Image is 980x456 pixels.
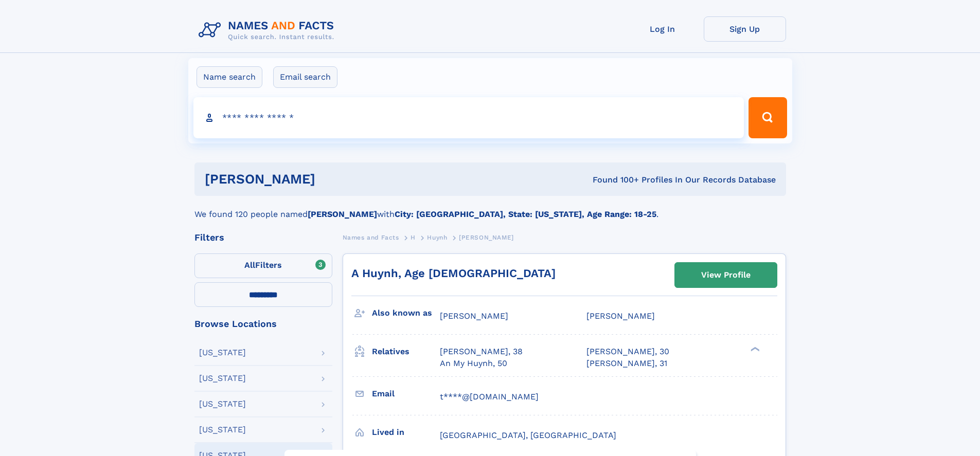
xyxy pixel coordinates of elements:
input: search input [193,97,744,138]
span: [GEOGRAPHIC_DATA], [GEOGRAPHIC_DATA] [440,430,616,440]
span: [PERSON_NAME] [586,311,655,321]
h3: Also known as [372,304,440,322]
a: [PERSON_NAME], 30 [586,346,669,357]
a: View Profile [675,263,777,287]
div: [US_STATE] [199,426,246,434]
img: Logo Names and Facts [194,16,343,44]
div: Found 100+ Profiles In Our Records Database [454,174,776,186]
h3: Email [372,385,440,403]
h3: Relatives [372,343,440,360]
label: Name search [197,66,262,88]
div: ❯ [748,346,760,353]
div: Filters [194,233,332,242]
a: Log In [621,16,704,42]
label: Email search [273,66,337,88]
div: [US_STATE] [199,349,246,357]
button: Search Button [749,97,787,138]
label: Filters [194,253,332,278]
a: A Huynh, Age [DEMOGRAPHIC_DATA] [351,267,556,280]
span: [PERSON_NAME] [440,311,508,321]
a: H [411,231,416,244]
div: We found 120 people named with . [194,196,786,221]
span: All [244,260,255,270]
b: City: [GEOGRAPHIC_DATA], State: [US_STATE], Age Range: 18-25 [395,209,656,219]
span: H [411,234,416,241]
span: Huynh [427,234,447,241]
a: [PERSON_NAME], 31 [586,358,667,369]
span: [PERSON_NAME] [459,234,514,241]
b: [PERSON_NAME] [308,209,377,219]
div: View Profile [701,263,751,287]
div: [US_STATE] [199,374,246,382]
a: Names and Facts [343,231,399,244]
a: [PERSON_NAME], 38 [440,346,523,357]
h1: [PERSON_NAME] [205,173,454,186]
a: Huynh [427,231,447,244]
a: An My Huynh, 50 [440,358,507,369]
div: Browse Locations [194,319,332,329]
h3: Lived in [372,424,440,441]
div: [US_STATE] [199,400,246,408]
a: Sign Up [704,16,786,42]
